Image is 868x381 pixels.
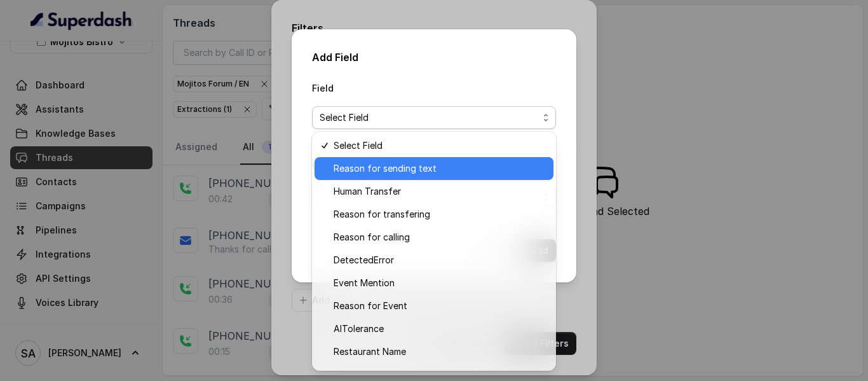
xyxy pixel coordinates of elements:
span: Select Field [320,110,538,125]
span: Select Field [334,138,546,153]
span: Reason for sending text [334,161,546,176]
div: Select Field [312,132,556,371]
span: Reason for Event [334,298,546,314]
span: DetectedError [334,253,546,268]
span: Reason for calling [334,230,546,245]
span: Restaurant Name [334,344,546,359]
span: Event Mention [334,275,546,291]
span: Reason for transfering [334,207,546,222]
span: AITolerance [334,321,546,336]
span: Human Transfer [334,184,546,199]
button: Select Field [312,106,556,129]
